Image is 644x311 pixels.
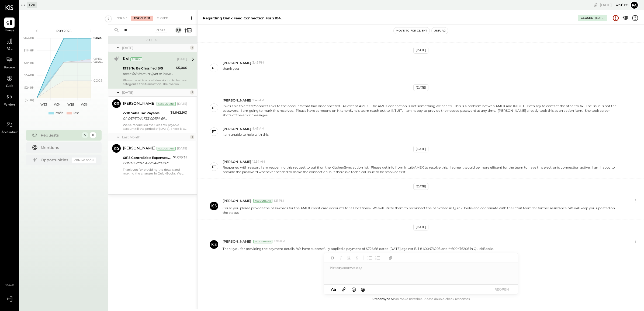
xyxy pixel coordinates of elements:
div: $5,000 [176,65,187,71]
div: 1 [190,46,194,50]
text: Occu... [94,60,103,64]
a: Cash [0,73,19,89]
span: 12:54 AM [252,160,265,164]
div: Please provide a brief description to help us categorize this transaction. The memo might be help... [123,78,187,86]
span: 3:05 PM [274,239,285,244]
text: COGS [94,79,102,82]
div: + 20 [27,2,37,8]
div: 6815 Controllable Expenses:1. Operating Expenses:Repair & Maintenance, Facility [123,155,171,160]
div: Closed [154,16,171,21]
div: ($1,642.90) [169,110,187,115]
text: Sales [94,36,102,40]
a: Balance [0,55,19,70]
span: [PERSON_NAME] [223,239,251,244]
button: Underline [345,254,352,261]
text: $114.8K [24,48,34,52]
span: 3:45 PM [252,61,264,65]
button: Move to for client [394,27,430,34]
div: Mentions [41,145,94,150]
text: $84.8K [24,61,34,65]
p: I was able to create/connect links to the accounts that had disconnected. All except AMEX. The AM... [223,104,619,117]
span: Queue [5,28,15,33]
span: [PERSON_NAME] [223,98,251,103]
div: recon $5k from PY (part of interco cash recon) cc payment made from incorrect bank account. [123,71,174,76]
a: P&L [0,36,19,52]
button: REOPEN [491,286,513,293]
p: I am unable to help with this. [223,132,269,137]
div: KAI [123,57,129,62]
a: Queue [0,18,19,33]
div: Accountant [253,240,272,243]
div: Accountant [157,102,176,106]
button: Italic [337,254,344,261]
div: PT [212,105,216,110]
div: 5 [82,132,88,138]
div: [PERSON_NAME] [123,146,155,151]
div: [DATE] [177,146,187,151]
div: For Me [114,16,130,21]
button: Strikethrough [354,254,361,261]
button: Aa [329,286,338,292]
text: $54.8K [24,73,34,77]
p: Could you please provide the passwords for the AMEX credit card accounts for all locations? We wi... [223,206,619,215]
span: @ [361,287,365,292]
span: [PERSON_NAME] [223,198,251,203]
div: P09 2025 [41,29,87,33]
text: OPEX [94,57,102,61]
span: Accountant [1,130,18,135]
div: Requests [111,38,195,42]
div: CA DEPT TAX FEE CDTFA EPMT 28221 CA DEPT TAX FEE CDTFA EPMT XXXXXX2215 [DATE] TRACE#- [123,116,168,121]
span: [PERSON_NAME] [223,61,251,65]
div: PT [212,129,216,134]
a: Vendors [0,92,19,107]
div: PT [212,65,216,71]
div: 1 [190,90,194,95]
div: For Client [131,16,153,21]
span: 9:43 AM [252,127,264,131]
div: 11 [90,132,96,138]
div: [DATE] [600,2,629,8]
div: [DATE] [177,102,187,106]
div: [DATE] [413,224,428,230]
div: Loss [73,111,79,115]
div: Closed [581,16,593,20]
div: [DATE] [413,47,428,54]
div: Opportunities [41,157,69,163]
text: W35 [67,103,74,106]
span: 9:43 AM [252,98,264,103]
a: Accountant [0,119,19,135]
span: Cash [6,84,13,89]
text: W33 [40,103,47,106]
text: Labor [94,60,102,64]
div: Coming Soon [72,158,96,163]
div: System [130,57,142,61]
div: [PERSON_NAME] [123,101,155,107]
button: Unflag [432,27,448,34]
div: $1,013.35 [173,155,187,160]
div: [DATE] [413,146,428,152]
div: Accountant [157,147,176,151]
div: 1 [190,135,194,139]
div: Thank you for providing the details and making the changes in QuickBooks. We will utilize the Wee... [123,168,187,175]
div: Accountant [253,199,272,203]
button: Pa [630,1,639,9]
button: @ [359,286,367,293]
div: COMMERCIAL APPLIANCESACRAMENTO CA XXXX1021 [123,160,171,166]
button: Bold [329,254,336,261]
div: Requests [41,132,79,138]
p: Thank you for providing the payment details. We have successfully applied a payment of $726.68 da... [223,246,494,251]
button: Ordered List [374,254,381,261]
text: $144.8K [23,36,34,40]
p: Reopened with reason: I am reopening this request to put it on the KitchenSync action list. Pleas... [223,165,619,174]
div: Profit [55,111,63,115]
div: We've reconciled the Sales tax payable account till the period of [DATE]. There is a variance of ... [123,123,187,131]
text: W34 [54,103,61,106]
div: [DATE] [122,90,189,95]
button: Unordered List [366,254,373,261]
span: [PERSON_NAME] [223,127,251,131]
text: ($5.1K) [25,98,34,102]
div: Last Month [122,135,189,139]
span: P&L [6,47,13,52]
div: Regarding Bank feed connection for 2104 Amex CC#32003 is expired. [203,16,284,21]
span: Balance [4,65,15,70]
